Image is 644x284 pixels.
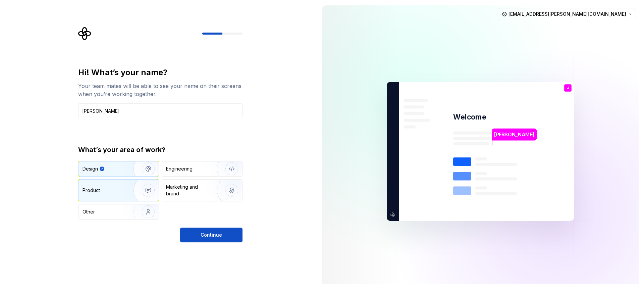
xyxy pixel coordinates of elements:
div: What’s your area of work? [78,145,243,154]
div: Product [83,187,100,194]
p: Welcome [453,112,486,122]
svg: Supernova Logo [78,27,92,40]
div: Marketing and brand [166,184,211,197]
input: Han Solo [78,103,243,118]
span: [EMAIL_ADDRESS][PERSON_NAME][DOMAIN_NAME] [508,11,626,17]
div: Your team mates will be able to see your name on their screens when you’re working together. [78,82,243,98]
p: [PERSON_NAME] [494,131,534,138]
div: Other [83,208,95,215]
div: Design [83,165,98,172]
div: Hi! What’s your name? [78,67,243,78]
p: J [567,86,569,90]
div: Engineering [166,165,193,172]
span: Continue [201,232,222,238]
button: [EMAIL_ADDRESS][PERSON_NAME][DOMAIN_NAME] [499,8,636,20]
button: Continue [180,228,243,242]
